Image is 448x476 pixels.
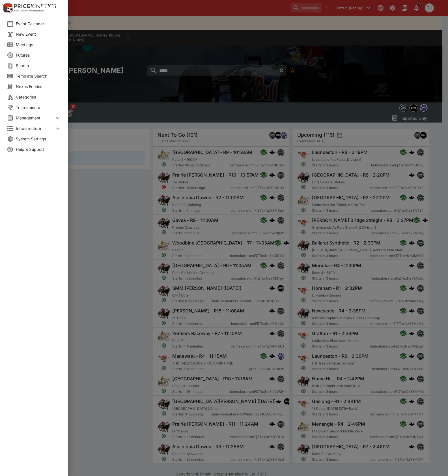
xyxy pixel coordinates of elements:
[16,115,54,121] span: Management
[16,146,61,152] span: Help & Support
[2,2,13,14] img: PriceKinetics Logo
[16,94,61,100] span: Categories
[16,136,61,142] span: System Settings
[14,4,56,8] img: PriceKinetics
[16,73,61,79] span: Template Search
[16,104,61,110] span: Tournaments
[16,21,61,27] span: Event Calendar
[16,83,61,89] span: Nexus Entities
[16,63,61,68] span: Search
[16,42,61,48] span: Meetings
[16,125,54,131] span: Infrastructure
[14,9,45,12] img: Sportsbook Management
[16,31,61,37] span: New Event
[16,52,61,58] span: Futures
